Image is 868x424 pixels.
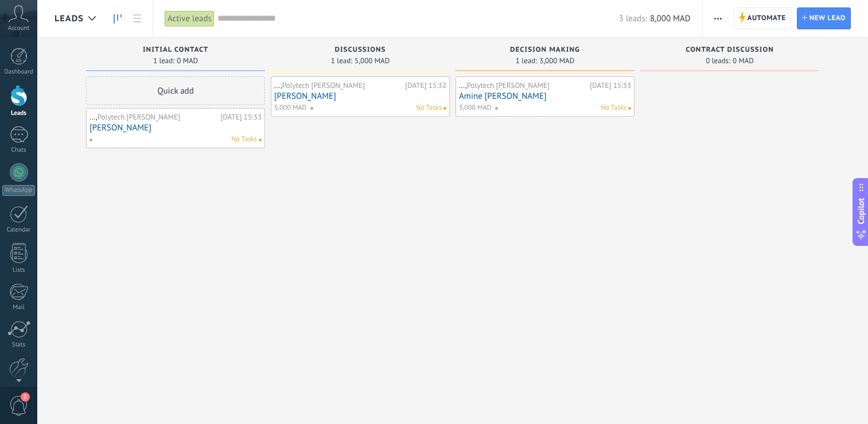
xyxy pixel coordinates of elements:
span: 5,000 MAD [355,57,390,64]
span: 2 [21,392,30,402]
div: [DATE] 15:32 [405,81,446,90]
div: ..., [459,81,587,90]
span: Leads [55,13,84,24]
span: Copilot [855,198,867,225]
span: No Tasks [601,103,626,113]
span: No todo assigned [259,138,262,141]
span: Polytech [PERSON_NAME] [282,80,365,90]
a: [PERSON_NAME] [89,123,262,133]
div: ..., [89,113,217,122]
span: Decision making [510,46,580,54]
span: New lead [809,8,846,29]
div: ..., [274,81,402,90]
span: 1 lead: [331,57,352,64]
span: 0 leads: [706,57,730,64]
span: Polytech [PERSON_NAME] [467,80,550,90]
span: Contract discussion [686,46,773,54]
span: No todo assigned [628,107,631,110]
span: 0 MAD [177,57,198,64]
button: More [710,7,726,29]
div: Calendar [2,226,36,234]
span: 3 leads: [619,13,647,24]
div: Dashboard [2,68,36,76]
a: Leads [108,7,127,30]
a: [PERSON_NAME] [274,91,446,101]
span: 3,000 MAD [539,57,574,64]
span: 1 lead: [516,57,537,64]
a: List [127,7,147,30]
span: Discussions [334,46,386,54]
span: Polytech [PERSON_NAME] [98,112,180,122]
span: Automate [748,8,786,29]
div: Quick add [86,76,265,105]
span: 0 MAD [733,57,754,64]
span: Initial contact [143,46,208,54]
a: Amine [PERSON_NAME] [459,91,631,101]
span: 3,000 MAD [459,103,491,113]
div: Discussions [277,46,444,56]
div: Active leads [165,10,215,27]
div: [DATE] 15:33 [220,113,262,122]
div: Stats [2,341,36,349]
div: Initial contact [92,46,259,56]
div: Chats [2,147,36,154]
span: Account [8,25,29,32]
div: Leads [2,110,36,117]
span: 8,000 MAD [650,13,691,24]
a: New lead [797,7,851,29]
span: No Tasks [416,103,442,113]
div: [DATE] 15:33 [590,81,631,90]
div: Mail [2,304,36,311]
span: No Tasks [231,134,257,145]
div: Contract discussion [646,46,813,56]
div: WhatsApp [2,185,35,196]
span: 5,000 MAD [274,103,306,113]
span: 1 lead: [153,57,174,64]
span: No todo assigned [443,107,446,110]
div: Decision making [461,46,629,56]
div: Lists [2,267,36,274]
a: Automate [734,7,791,29]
